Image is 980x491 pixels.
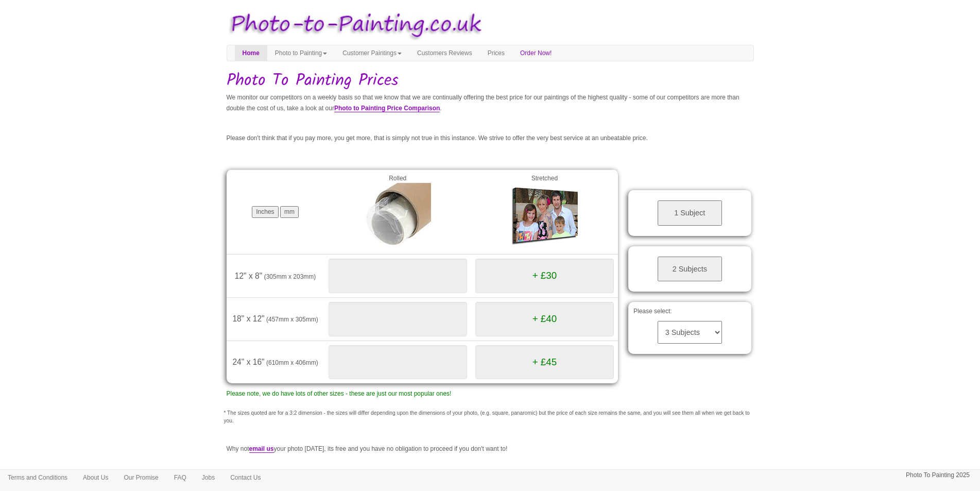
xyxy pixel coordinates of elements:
[227,133,754,144] p: Please don't think that if you pay more, you get more, that is simply not true in this instance. ...
[232,358,264,366] span: 24" x 16"
[511,183,578,250] img: Gallery Wrap
[222,470,268,485] a: Contact Us
[364,183,431,250] img: Rolled
[628,302,751,354] div: Please select:
[335,45,409,61] a: Customer Paintings
[264,273,316,280] span: (305mm x 203mm)
[532,357,557,367] span: + £45
[658,257,722,282] button: 2 Subjects
[334,105,440,112] a: Photo to Painting Price Comparison
[235,272,263,280] span: 12" x 8"
[227,444,754,454] p: Why not your photo [DATE], its free and you have no obligation to proceed if you don't want to!
[532,313,557,324] span: + £40
[266,359,318,366] span: (610mm x 406mm)
[658,200,722,226] button: 1 Subject
[906,470,970,481] p: Photo To Painting 2025
[194,470,222,485] a: Jobs
[232,314,264,323] span: 18" x 12"
[166,470,194,485] a: FAQ
[227,92,754,114] p: We monitor our competitors on a weekly basis so that we know that we are continually offering the...
[252,206,278,218] button: Inches
[409,45,480,61] a: Customers Reviews
[512,45,559,61] a: Order Now!
[249,445,274,453] a: email us
[480,45,512,61] a: Prices
[235,45,267,61] a: Home
[227,72,754,90] h1: Photo To Painting Prices
[532,270,557,281] span: + £30
[267,45,335,61] a: Photo to Painting
[324,170,471,255] td: Rolled
[116,470,166,485] a: Our Promise
[75,470,116,485] a: About Us
[280,206,299,218] button: mm
[224,410,757,425] p: * The sizes quoted are for a 3:2 dimension - the sizes will differ depending upon the dimensions ...
[471,170,618,255] td: Stretched
[221,5,485,45] img: Photo to Painting
[266,316,318,323] span: (457mm x 305mm)
[227,388,618,399] p: Please note, we do have lots of other sizes - these are just our most popular ones!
